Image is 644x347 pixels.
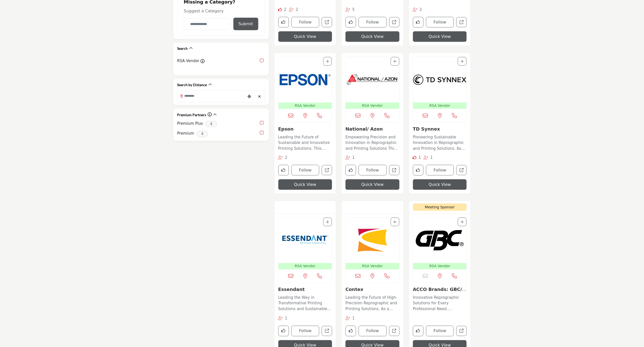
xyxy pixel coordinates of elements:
a: Add To List [393,220,397,224]
button: Follow [291,165,319,176]
div: Followers [278,316,288,321]
div: Clear search location [256,91,263,102]
button: Like company [413,326,424,336]
a: Open Listing in new tab [346,57,399,109]
span: 2 [284,7,286,12]
a: TD Synnex [413,126,440,132]
span: 1 [285,316,287,321]
div: Followers [345,316,355,321]
button: Like company [278,326,289,336]
div: Followers [289,7,298,13]
a: Open national-azon in new tab [389,165,400,176]
label: Premium [177,131,194,136]
a: Open td-synnex in new tab [456,165,467,176]
a: Innovative Reprographic Solutions for Every Professional Need. Renowned in the reprographic and p... [413,294,467,312]
button: Quick View [345,179,400,190]
a: ACCO Brands: GBC/SEA... [413,287,466,298]
img: Contex [346,218,399,263]
p: RSA Vendor [414,103,466,108]
button: Like company [345,165,356,176]
a: Open epson in new tab [322,165,332,176]
a: Contex [345,287,363,292]
button: Quick View [413,179,467,190]
button: Follow [426,165,454,176]
div: Followers [278,155,288,161]
button: Follow [359,326,387,336]
input: Search Location [178,91,246,101]
input: select Premium Plus checkbox [260,121,264,125]
p: RSA Vendor [414,264,466,269]
p: RSA Vendor [280,264,331,269]
img: Epson [279,57,332,103]
i: Like [413,156,417,159]
a: Epson [278,126,294,132]
h3: ACCO Brands: GBC/SEAL [413,287,467,292]
p: Leading the Future of Sustainable and Innovative Printing Solutions. This company is a prominent ... [278,134,332,152]
input: RSA Vendor checkbox [260,59,264,62]
label: Premium Plus [177,121,203,127]
a: Open Listing in new tab [413,57,467,109]
a: Add To List [326,220,329,224]
p: RSA Vendor [347,103,398,108]
h3: Essendant [278,287,332,292]
i: Likes [278,8,282,11]
img: ACCO Brands: GBC/SEAL [413,218,467,263]
label: RSA Vendor [177,58,200,64]
span: Suggest a Category [184,9,224,13]
button: Like company [345,17,356,28]
input: Category Name [184,18,231,30]
a: Open essendant in new tab [322,326,332,336]
button: Submit [233,18,258,30]
div: Followers [413,7,422,13]
a: Open acco-brands-gbcseal in new tab [456,326,467,336]
a: Open contex in new tab [389,326,400,336]
a: Leading the Future of Sustainable and Innovative Printing Solutions. This company is a prominent ... [278,133,332,152]
a: Information about Premium Partners [208,112,212,117]
button: Quick View [345,31,400,42]
h2: Search by Distance [177,82,207,87]
div: Click to view information [208,112,212,118]
button: Follow [291,17,319,28]
button: Quick View [278,179,332,190]
p: RSA Vendor [347,264,398,269]
img: National/ Azon [346,57,399,103]
span: 1 [352,316,355,321]
button: Like company [413,165,424,176]
button: Follow [359,165,387,176]
a: Essendant [278,287,305,292]
button: Follow [291,326,319,336]
span: 5 [352,7,355,12]
button: Quick View [413,31,467,42]
a: Empowering Precision and Innovation in Reprographic and Printing Solutions This company excels in... [345,133,400,152]
p: Innovative Reprographic Solutions for Every Professional Need. Renowned in the reprographic and p... [413,295,467,312]
a: Add To List [393,59,397,63]
button: Like company [278,17,289,28]
div: Followers [345,155,355,161]
img: Essendant [279,218,332,263]
span: 2 [420,7,422,12]
button: Follow [359,17,387,28]
button: Follow [426,326,454,336]
a: Leading the Future of High-Precision Reprographic and Printing Solutions. As a pioneer in the rep... [345,294,400,312]
h3: National/ Azon [345,126,400,132]
a: Pioneering Sustainable Innovation in Reprographic and Printing Solutions. As an established leade... [413,133,467,152]
h3: TD Synnex [413,126,467,132]
a: Open Listing in new tab [279,57,332,109]
a: Add To List [326,59,329,63]
h2: Search [177,46,188,51]
a: National/ Azon [345,126,383,132]
p: Leading the Way in Transformative Printing Solutions and Sustainable Commerce Growth. Operating w... [278,295,332,312]
a: Open canon-usa in new tab [389,17,400,28]
a: Add To List [461,59,464,63]
h2: Premium Partners [177,112,206,117]
p: Leading the Future of High-Precision Reprographic and Printing Solutions. As a pioneer in the rep... [345,295,400,312]
h3: Epson [278,126,332,132]
span: 2 [296,7,298,12]
span: 2 [285,155,287,160]
a: Open Listing in new tab [413,218,467,269]
a: Open Listing in new tab [279,218,332,269]
button: Like company [413,17,424,28]
p: Pioneering Sustainable Innovation in Reprographic and Printing Solutions. As an established leade... [413,134,467,152]
a: Open Listing in new tab [346,218,399,269]
span: 1 [419,155,421,160]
